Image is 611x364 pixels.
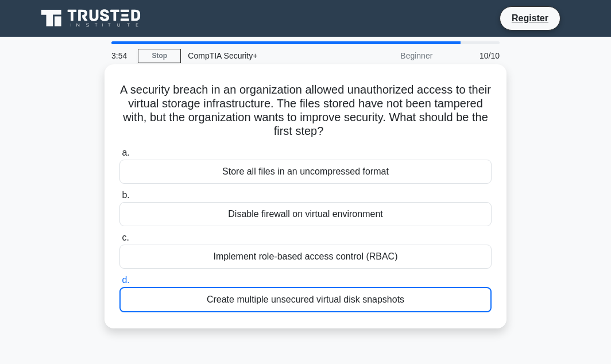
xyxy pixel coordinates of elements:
div: Store all files in an uncompressed format [119,160,492,184]
span: b. [122,190,129,200]
div: Beginner [339,44,439,67]
div: 10/10 [439,44,506,67]
div: 3:54 [105,44,138,67]
div: Disable firewall on virtual environment [119,202,492,226]
div: Create multiple unsecured virtual disk snapshots [119,287,492,312]
div: CompTIA Security+ [181,44,339,67]
div: Implement role-based access control (RBAC) [119,245,492,269]
span: c. [122,233,129,242]
a: Register [505,11,555,25]
a: Stop [138,49,181,63]
h5: A security breach in an organization allowed unauthorized access to their virtual storage infrast... [118,83,493,139]
span: a. [122,148,129,157]
span: d. [122,275,129,285]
